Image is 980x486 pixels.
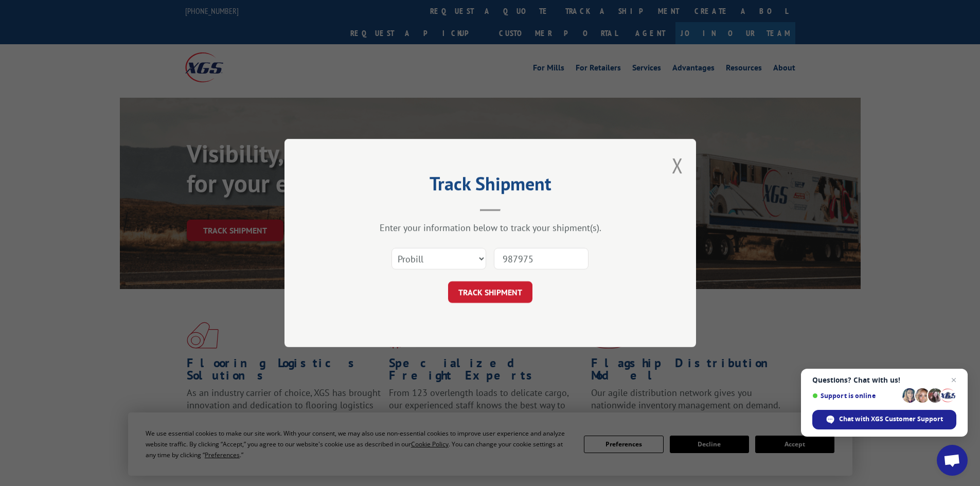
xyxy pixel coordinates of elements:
[812,376,956,384] span: Questions? Chat with us!
[336,176,645,196] h2: Track Shipment
[336,222,645,233] div: Enter your information below to track your shipment(s).
[812,392,899,400] span: Support is online
[672,152,683,179] button: Close modal
[812,410,956,429] span: Chat with XGS Customer Support
[448,281,532,303] button: TRACK SHIPMENT
[494,248,589,269] input: Number(s)
[839,415,943,424] span: Chat with XGS Customer Support
[937,445,968,476] a: Open chat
